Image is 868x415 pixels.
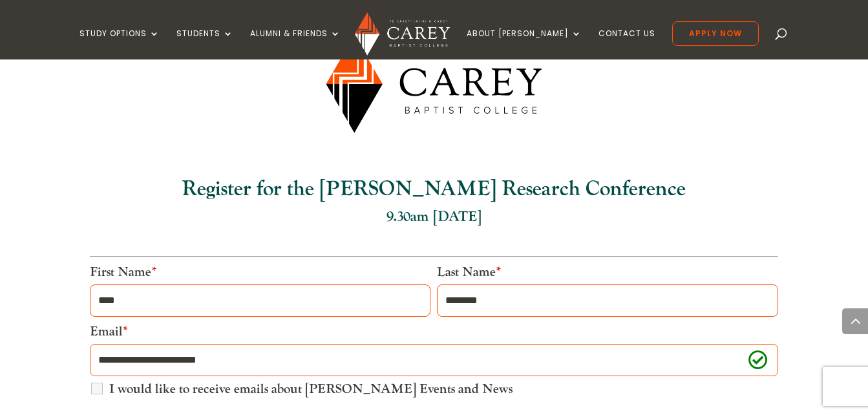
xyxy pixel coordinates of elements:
[79,29,160,59] a: Study Options
[176,29,233,59] a: Students
[90,323,128,340] label: Email
[467,29,582,59] a: About [PERSON_NAME]
[304,14,564,154] img: Carey-Baptist-College-Logo_Landscape_transparent.png
[90,264,156,281] label: First Name
[182,176,686,202] b: Register for the [PERSON_NAME] Research Conference
[386,207,482,226] font: 9.30am [DATE]
[109,383,513,396] label: I would like to receive emails about [PERSON_NAME] Events and News
[672,21,759,46] a: Apply Now
[355,12,450,56] img: Carey Baptist College
[598,29,655,59] a: Contact Us
[250,29,341,59] a: Alumni & Friends
[437,264,501,281] label: Last Name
